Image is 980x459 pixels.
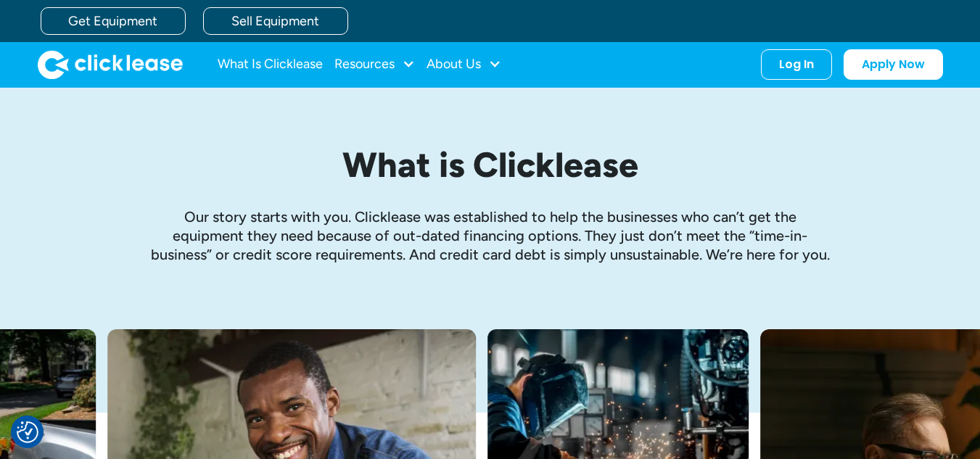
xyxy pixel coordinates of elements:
[149,207,831,264] p: Our story starts with you. Clicklease was established to help the businesses who can’t get the eq...
[203,7,348,35] a: Sell Equipment
[41,7,186,35] a: Get Equipment
[334,50,415,79] div: Resources
[17,421,38,443] button: Consent Preferences
[149,146,831,184] h1: What is Clicklease
[844,49,943,80] a: Apply Now
[427,50,501,79] div: About Us
[779,57,814,72] div: Log In
[38,50,183,79] img: Clicklease logo
[17,421,38,443] img: Revisit consent button
[218,50,323,79] a: What Is Clicklease
[38,50,183,79] a: home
